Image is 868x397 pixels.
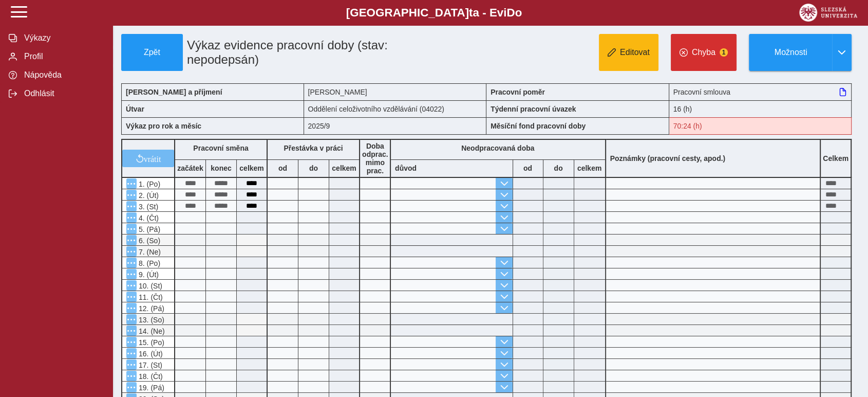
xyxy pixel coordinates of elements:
span: 6. (So) [137,237,160,245]
span: 1 [720,48,728,57]
span: 9. (Út) [137,270,159,279]
span: 11. (Čt) [137,293,163,301]
button: Zpět [121,34,183,71]
button: Menu [126,292,137,302]
button: Menu [126,190,137,200]
button: Menu [126,303,137,313]
b: Přestávka v práci [284,144,343,152]
b: začátek [175,164,205,172]
h1: Výkaz evidence pracovní doby (stav: nepodepsán) [183,34,429,71]
img: logo_web_su.png [799,4,857,22]
span: 12. (Pá) [137,304,164,313]
div: Fond pracovní doby (70:24 h) a součet hodin (9 h) se neshodují! [669,117,852,135]
span: 16. (Út) [137,350,163,358]
span: Chyba [692,48,715,57]
span: 10. (St) [137,282,162,290]
b: celkem [329,164,359,172]
span: vrátit [144,154,161,163]
b: [GEOGRAPHIC_DATA] a - Evi [31,6,837,20]
span: 18. (Čt) [137,372,163,381]
button: Menu [126,348,137,358]
span: 4. (Čt) [137,214,159,222]
b: konec [206,164,236,172]
button: Menu [126,258,137,268]
span: 7. (Ne) [137,248,161,256]
span: 5. (Pá) [137,225,160,233]
button: Menu [126,382,137,392]
button: Menu [126,269,137,279]
div: Oddělení celoživotního vzdělávání (04022) [304,100,487,117]
span: 3. (St) [137,203,158,211]
span: 2. (Út) [137,191,159,200]
span: o [515,6,522,19]
b: [PERSON_NAME] a příjmení [126,88,222,96]
b: Měsíční fond pracovní doby [490,122,586,130]
b: důvod [395,164,417,172]
span: Nápověda [21,70,104,80]
b: Pracovní poměr [490,88,545,96]
button: Menu [126,359,137,370]
span: Výkazy [21,33,104,43]
span: 1. (Po) [137,180,160,188]
button: Menu [126,326,137,336]
button: Menu [126,235,137,245]
span: Editovat [620,48,650,57]
b: Celkem [823,154,848,163]
span: 17. (St) [137,361,162,369]
span: 19. (Pá) [137,384,164,392]
div: 16 (h) [669,100,852,117]
span: 15. (Po) [137,338,164,347]
span: Možnosti [758,48,824,57]
b: od [268,164,298,172]
button: Možnosti [749,34,832,71]
b: Výkaz pro rok a měsíc [126,122,201,130]
b: Týdenní pracovní úvazek [490,105,576,113]
span: D [506,6,515,19]
b: Doba odprac. mimo prac. [362,142,388,175]
button: Menu [126,224,137,234]
button: Chyba1 [671,34,737,71]
button: Menu [126,178,137,189]
span: Odhlásit [21,89,104,98]
b: Neodpracovaná doba [461,144,534,152]
span: 14. (Ne) [137,327,165,335]
span: 8. (Po) [137,259,160,267]
b: Útvar [126,105,144,113]
button: Menu [126,280,137,291]
b: Poznámky (pracovní cesty, apod.) [606,154,730,163]
div: 2025/9 [304,117,487,135]
div: Pracovní smlouva [669,83,852,100]
button: vrátit [122,150,174,167]
button: Menu [126,201,137,211]
button: Menu [126,314,137,324]
div: [PERSON_NAME] [304,83,487,100]
button: Menu [126,212,137,223]
button: Editovat [599,34,658,71]
span: 13. (So) [137,316,164,324]
button: Menu [126,246,137,257]
button: Menu [126,371,137,381]
b: Pracovní směna [193,144,248,152]
span: Profil [21,52,104,61]
b: celkem [237,164,267,172]
b: do [298,164,329,172]
b: celkem [574,164,605,172]
span: t [469,6,473,19]
button: Menu [126,337,137,347]
b: od [513,164,543,172]
span: Zpět [126,48,178,57]
b: do [543,164,574,172]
